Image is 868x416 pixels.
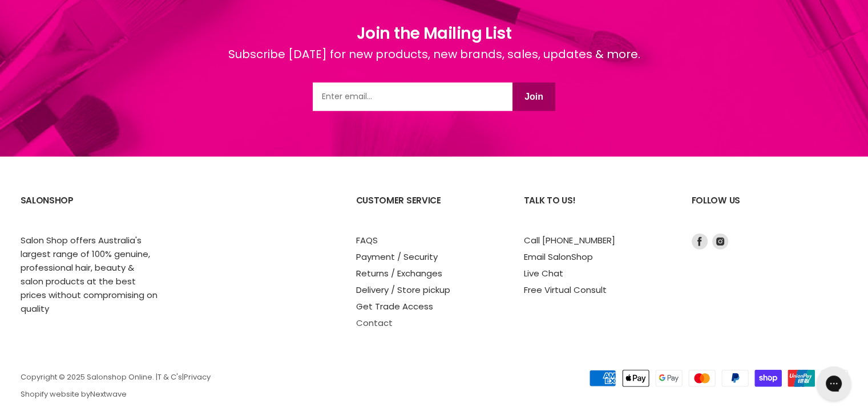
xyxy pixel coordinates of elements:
h1: Join the Mailing List [228,22,640,46]
input: Email [313,83,512,111]
button: Join [512,83,555,111]
h2: Talk to us! [524,186,669,234]
a: Get Trade Access [356,300,433,312]
a: Returns / Exchanges [356,267,442,279]
a: Nextwave [90,389,127,399]
a: Privacy [184,372,211,382]
a: Delivery / Store pickup [356,284,450,296]
a: Payment / Security [356,251,438,263]
iframe: Gorgias live chat messenger [811,362,857,405]
h2: Customer Service [356,186,501,234]
a: Email SalonShop [524,251,593,263]
a: Free Virtual Consult [524,284,607,296]
a: T & C's [158,372,182,382]
a: Contact [356,317,393,329]
a: FAQS [356,234,378,246]
a: Live Chat [524,267,563,279]
h2: Follow us [692,186,848,234]
div: Subscribe [DATE] for new products, new brands, sales, updates & more. [228,46,640,83]
p: Salon Shop offers Australia's largest range of 100% genuine, professional hair, beauty & salon pr... [21,234,158,316]
a: Call [PHONE_NUMBER] [524,234,615,246]
p: Copyright © 2025 Salonshop Online. | | Shopify website by [21,373,510,399]
h2: SalonShop [21,186,165,234]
